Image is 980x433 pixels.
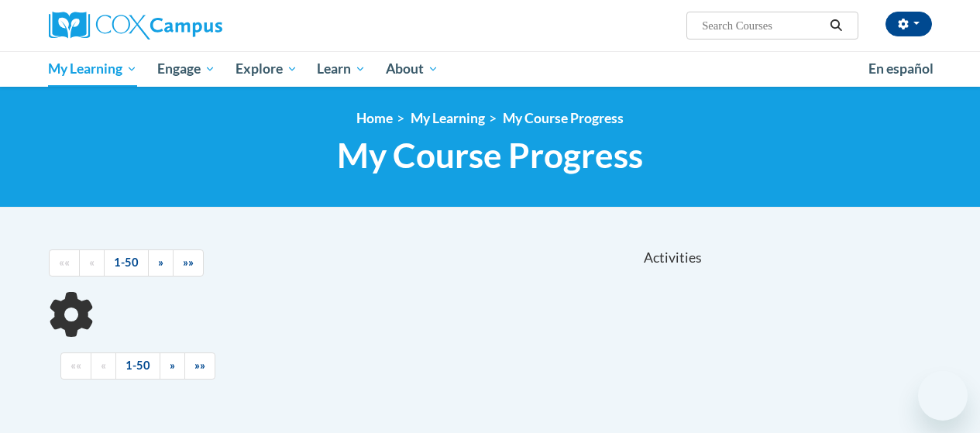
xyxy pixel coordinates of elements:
[173,249,204,277] a: End
[158,256,163,269] span: »
[147,51,225,87] a: Engage
[39,51,148,87] a: My Learning
[37,51,944,87] div: Main menu
[225,51,308,87] a: Explore
[60,352,91,380] a: Begining
[376,51,449,87] a: About
[194,359,205,372] span: »»
[700,16,824,35] input: Search Courses
[59,256,70,269] span: ««
[337,135,643,176] span: My Course Progress
[115,352,160,380] a: 1-50
[858,53,944,85] a: En español
[70,359,81,372] span: ««
[170,359,175,372] span: »
[918,371,968,421] iframe: Button to launch messaging window
[236,60,297,78] span: Explore
[317,60,366,78] span: Learn
[48,60,137,78] span: My Learning
[184,352,215,380] a: End
[89,256,95,269] span: «
[101,359,106,372] span: «
[49,249,80,277] a: Begining
[157,60,215,78] span: Engage
[824,16,848,35] button: Search
[503,110,624,126] a: My Course Progress
[868,60,934,77] span: En español
[386,60,438,78] span: About
[49,12,222,40] img: Cox Campus
[411,110,485,126] a: My Learning
[356,110,393,126] a: Home
[148,249,174,277] a: Next
[49,12,328,40] a: Cox Campus
[307,51,376,87] a: Learn
[183,256,194,269] span: »»
[91,352,116,380] a: Previous
[885,12,932,36] button: Account Settings
[79,249,105,277] a: Previous
[160,352,185,380] a: Next
[644,249,702,266] span: Activities
[104,249,149,277] a: 1-50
